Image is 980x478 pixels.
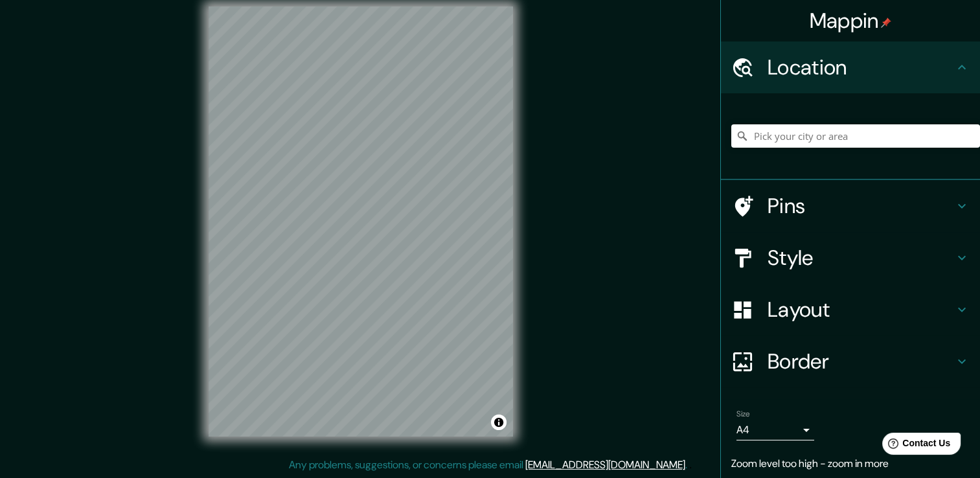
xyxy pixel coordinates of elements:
h4: Layout [768,297,954,323]
div: . [687,457,689,473]
div: Border [721,336,980,387]
div: A4 [736,420,814,440]
img: pin-icon.png [881,17,891,28]
div: Style [721,232,980,284]
p: Any problems, suggestions, or concerns please email . [289,457,687,473]
iframe: Help widget launcher [865,427,966,464]
label: Size [736,409,750,420]
div: . [689,457,692,473]
a: [EMAIL_ADDRESS][DOMAIN_NAME] [525,458,685,472]
h4: Pins [768,193,954,219]
canvas: Map [209,6,513,437]
h4: Mappin [810,8,892,34]
div: Location [721,41,980,93]
h4: Location [768,54,954,80]
button: Toggle attribution [491,415,507,430]
h4: Style [768,245,954,271]
div: Pins [721,180,980,232]
h4: Border [768,348,954,374]
p: Zoom level too high - zoom in more [731,456,970,472]
input: Pick your city or area [731,124,980,148]
div: Layout [721,284,980,336]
